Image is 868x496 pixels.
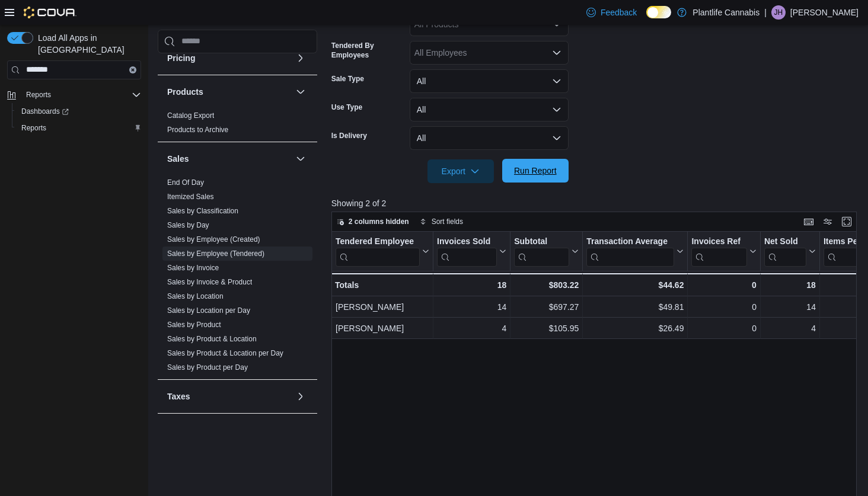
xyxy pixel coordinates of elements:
[437,236,497,247] div: Invoices Sold
[293,51,308,65] button: Pricing
[17,104,141,119] span: Dashboards
[332,215,414,229] button: 2 columns hidden
[2,87,146,103] button: Reports
[12,120,146,136] button: Reports
[167,52,291,64] button: Pricing
[691,236,746,266] div: Invoices Ref
[502,159,569,183] button: Run Report
[764,300,816,314] div: 14
[331,197,862,209] p: Showing 2 of 2
[167,178,204,187] span: End Of Day
[167,249,264,258] a: Sales by Employee (Tendered)
[7,82,141,167] nav: Complex example
[336,236,429,266] button: Tendered Employee
[586,278,684,292] div: $44.62
[336,321,429,335] div: [PERSON_NAME]
[167,86,291,98] button: Products
[437,300,506,314] div: 14
[167,207,238,215] a: Sales by Classification
[167,391,190,402] h3: Taxes
[693,5,759,20] p: Plantlife Cannabis
[437,236,497,266] div: Invoices Sold
[586,236,684,266] button: Transaction Average
[167,206,238,216] span: Sales by Classification
[158,175,317,379] div: Sales
[437,321,506,335] div: 4
[167,153,291,165] button: Sales
[435,159,487,183] span: Export
[24,7,76,18] img: Cova
[167,125,228,135] span: Products to Archive
[764,236,806,247] div: Net Sold
[586,236,674,266] div: Transaction Average
[437,278,506,292] div: 18
[17,121,51,135] a: Reports
[293,85,308,99] button: Products
[21,88,141,102] span: Reports
[129,66,136,73] button: Clear input
[601,7,637,18] span: Feedback
[764,278,816,292] div: 18
[821,215,835,229] button: Display options
[331,131,367,140] label: Is Delivery
[552,48,561,57] button: Open list of options
[514,278,579,292] div: $803.22
[26,90,51,100] span: Reports
[167,349,283,357] a: Sales by Product & Location per Day
[840,215,854,229] button: Enter fullscreen
[167,321,221,329] a: Sales by Product
[691,236,756,266] button: Invoices Ref
[514,300,579,314] div: $697.27
[582,1,642,24] a: Feedback
[427,159,494,183] button: Export
[167,111,214,120] span: Catalog Export
[764,5,767,20] p: |
[21,123,46,133] span: Reports
[586,300,684,314] div: $49.81
[167,334,257,344] span: Sales by Product & Location
[167,306,250,315] a: Sales by Location per Day
[514,236,569,266] div: Subtotal
[349,217,409,226] span: 2 columns hidden
[514,321,579,335] div: $105.95
[167,153,189,165] h3: Sales
[415,215,468,229] button: Sort fields
[691,278,756,292] div: 0
[790,5,859,20] p: [PERSON_NAME]
[764,236,806,266] div: Net Sold
[167,86,203,98] h3: Products
[514,236,569,247] div: Subtotal
[771,5,786,20] div: Jodi Hamilton
[586,321,684,335] div: $26.49
[331,41,405,60] label: Tendered By Employees
[691,236,746,247] div: Invoices Ref
[432,217,463,226] span: Sort fields
[158,108,317,142] div: Products
[586,236,674,247] div: Transaction Average
[514,236,579,266] button: Subtotal
[802,215,816,229] button: Keyboard shortcuts
[514,165,557,177] span: Run Report
[167,320,221,329] span: Sales by Product
[167,111,214,120] a: Catalog Export
[764,236,816,266] button: Net Sold
[17,121,141,135] span: Reports
[167,292,224,301] span: Sales by Location
[167,263,219,273] span: Sales by Invoice
[167,221,209,229] a: Sales by Day
[336,236,420,266] div: Tendered Employee
[646,18,647,19] span: Dark Mode
[437,236,506,266] button: Invoices Sold
[336,236,420,247] div: Tendered Employee
[167,391,291,402] button: Taxes
[167,348,283,358] span: Sales by Product & Location per Day
[167,292,224,300] a: Sales by Location
[167,335,257,343] a: Sales by Product & Location
[17,104,74,119] a: Dashboards
[167,249,264,258] span: Sales by Employee (Tendered)
[293,152,308,166] button: Sales
[167,277,252,287] span: Sales by Invoice & Product
[410,69,569,93] button: All
[21,107,69,116] span: Dashboards
[410,126,569,150] button: All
